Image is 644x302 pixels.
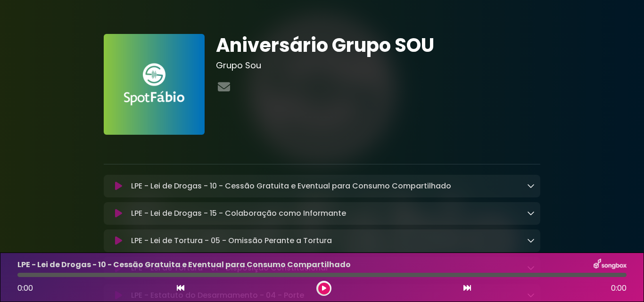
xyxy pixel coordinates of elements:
h1: Aniversário Grupo SOU [216,34,541,57]
span: 0:00 [17,283,33,294]
h3: Grupo Sou [216,60,541,71]
p: LPE - Lei de Drogas - 10 - Cessão Gratuita e Eventual para Consumo Compartilhado [17,259,351,270]
p: LPE - Lei de Drogas - 15 - Colaboração como Informante [131,208,346,219]
p: LPE - Lei de Tortura - 05 - Omissão Perante a Tortura [131,235,332,246]
p: LPE - Lei de Drogas - 10 - Cessão Gratuita e Eventual para Consumo Compartilhado [131,180,451,192]
img: songbox-logo-white.png [594,259,627,271]
span: 0:00 [611,283,627,294]
img: FAnVhLgaRSStWruMDZa6 [104,34,205,135]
